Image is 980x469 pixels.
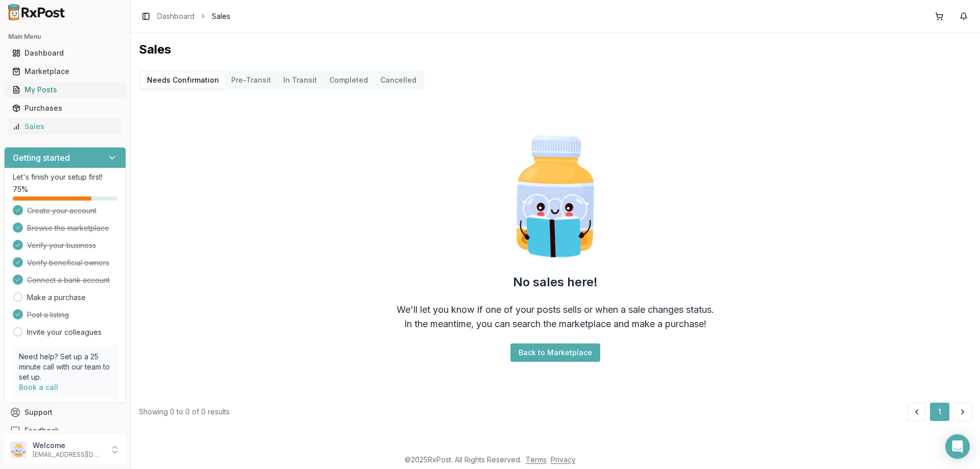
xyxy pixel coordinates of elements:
h2: Main Menu [8,33,122,41]
div: Marketplace [12,66,118,77]
div: Purchases [12,103,118,113]
button: My Posts [4,82,126,98]
div: Dashboard [12,48,118,58]
button: Pre-Transit [225,72,277,88]
div: Sales [12,121,118,132]
button: Support [4,403,126,422]
span: Verify your business [27,240,96,251]
a: My Posts [8,81,122,99]
button: Cancelled [374,72,423,88]
button: Back to Marketplace [510,343,600,362]
span: Create your account [27,206,96,216]
h1: Sales [139,41,972,58]
button: Purchases [4,100,126,116]
button: Sales [4,118,126,135]
a: Terms [526,455,547,464]
button: Completed [323,72,374,88]
span: Post a listing [27,310,69,320]
span: Browse the marketplace [27,223,109,233]
p: [EMAIL_ADDRESS][DOMAIN_NAME] [33,451,104,459]
a: Dashboard [8,44,122,62]
a: Purchases [8,99,122,117]
p: Welcome [33,440,104,451]
p: Need help? Set up a 25 minute call with our team to set up. [19,352,111,382]
div: In the meantime, you can search the marketplace and make a purchase! [404,317,706,331]
a: Privacy [551,455,576,464]
span: Verify beneficial owners [27,258,109,268]
div: Showing 0 to 0 of 0 results [139,407,230,417]
h2: No sales here! [513,274,598,290]
img: Smart Pill Bottle [490,131,621,262]
button: In Transit [277,72,323,88]
button: Dashboard [4,45,126,61]
a: Invite your colleagues [27,327,102,337]
a: Sales [8,117,122,136]
span: Connect a bank account [27,275,110,285]
button: Needs Confirmation [141,72,225,88]
a: Book a call [19,383,58,391]
h3: Getting started [13,152,70,164]
a: Make a purchase [27,292,86,303]
nav: breadcrumb [157,11,230,21]
div: Open Intercom Messenger [945,434,970,459]
a: Dashboard [157,11,194,21]
img: User avatar [10,441,27,458]
p: Let's finish your setup first! [13,172,117,182]
img: RxPost Logo [4,4,69,20]
span: Sales [212,11,230,21]
span: Feedback [24,426,59,436]
button: Feedback [4,422,126,440]
div: We'll let you know if one of your posts sells or when a sale changes status. [397,303,714,317]
div: My Posts [12,85,118,95]
a: Marketplace [8,62,122,81]
span: 75 % [13,184,28,194]
button: Marketplace [4,63,126,80]
button: 1 [930,403,949,421]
